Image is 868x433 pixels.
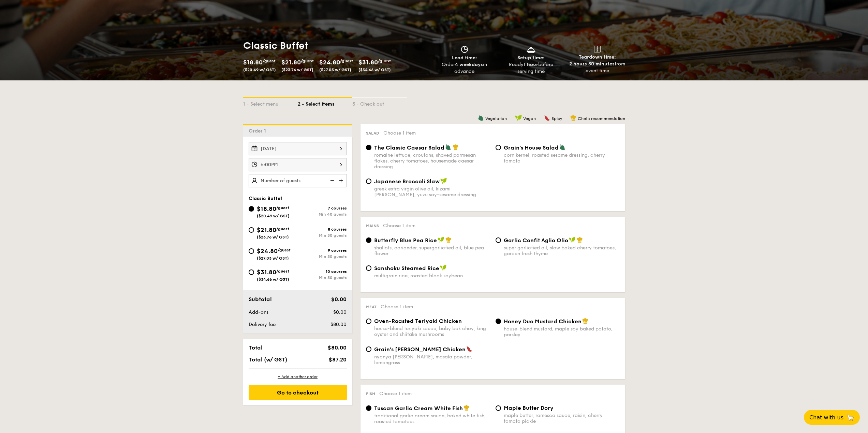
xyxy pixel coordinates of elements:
[243,40,431,52] h1: Classic Buffet
[374,186,490,198] div: greek extra virgin olive oil, kizami [PERSON_NAME], yuzu soy-sesame dressing
[276,269,289,274] span: /guest
[578,116,625,121] span: Chef's recommendation
[366,305,377,309] span: Meat
[496,237,501,243] input: Garlic Confit Aglio Oliosuper garlicfied oil, slow baked cherry tomatoes, garden fresh thyme
[570,115,576,121] img: icon-chef-hat.a58ddaea.svg
[504,245,620,257] div: super garlicfied oil, slow baked cherry tomatoes, garden fresh thyme
[249,344,263,351] span: Total
[329,356,347,363] span: $87.20
[331,296,347,303] span: $0.00
[504,144,559,151] span: Grain's House Salad
[440,265,447,271] img: icon-vegan.f8ff3823.svg
[366,223,379,228] span: Mains
[523,116,536,121] span: Vegan
[374,405,463,412] span: Tuscan Garlic Cream White Fish
[559,144,565,150] img: icon-vegetarian.fe4039eb.svg
[496,319,501,324] input: Honey Duo Mustard Chickenhouse-blend mustard, maple soy baked potato, parsley
[504,326,620,338] div: house-blend mustard, maple soy baked potato, parsley
[298,212,347,217] div: Min 40 guests
[249,206,254,212] input: $18.80/guest($20.49 w/ GST)7 coursesMin 40 guests
[366,237,371,243] input: Butterfly Blue Pea Riceshallots, coriander, supergarlicfied oil, blue pea flower
[582,318,588,324] img: icon-chef-hat.a58ddaea.svg
[366,346,371,352] input: Grain's [PERSON_NAME] Chickennyonya [PERSON_NAME], masala powder, lemongrass
[374,413,490,424] div: traditional garlic cream sauce, baked white fish, roasted tomatoes
[504,405,554,411] span: Maple Butter Dory
[301,59,314,63] span: /guest
[846,414,854,421] span: 🦙
[567,61,628,74] div: from event time
[263,59,276,63] span: /guest
[298,269,347,274] div: 10 courses
[374,144,444,151] span: The Classic Caesar Salad
[383,130,416,136] span: Choose 1 item
[276,205,289,210] span: /guest
[366,145,371,150] input: The Classic Caesar Saladromaine lettuce, croutons, shaved parmesan flakes, cherry tomatoes, house...
[504,152,620,164] div: corn kernel, roasted sesame dressing, cherry tomato
[577,237,583,243] img: icon-chef-hat.a58ddaea.svg
[298,233,347,238] div: Min 30 guests
[445,237,452,243] img: icon-chef-hat.a58ddaea.svg
[257,214,290,218] span: ($20.49 w/ GST)
[526,46,536,53] img: icon-dish.430c3a2e.svg
[249,322,276,327] span: Delivery fee
[249,296,272,303] span: Subtotal
[374,326,490,337] div: house-blend teriyaki sauce, baby bok choy, king oyster and shiitake mushrooms
[440,178,447,184] img: icon-vegan.f8ff3823.svg
[328,344,347,351] span: $80.00
[504,237,568,244] span: Garlic Confit Aglio Olio
[298,248,347,253] div: 9 courses
[243,98,298,108] div: 1 - Select menu
[524,62,538,67] strong: 1 hour
[374,273,490,279] div: multigrain rice, roasted black soybean
[434,61,495,75] div: Order in advance
[249,128,269,134] span: Order 1
[366,265,371,271] input: Sanshoku Steamed Ricemultigrain rice, roasted black soybean
[358,67,391,72] span: ($34.66 w/ GST)
[366,405,371,411] input: Tuscan Garlic Cream White Fishtraditional garlic cream sauce, baked white fish, roasted tomatoes
[496,405,501,411] input: Maple Butter Dorymaple butter, romesco sauce, raisin, cherry tomato pickle
[455,62,483,67] strong: 4 weekdays
[551,116,562,121] span: Spicy
[319,59,340,66] span: $24.80
[383,223,415,229] span: Choose 1 item
[257,235,289,239] span: ($23.76 w/ GST)
[298,227,347,232] div: 8 courses
[337,174,347,187] img: icon-add.58712e84.svg
[366,131,379,136] span: Salad
[249,142,347,155] input: Event date
[257,247,278,255] span: $24.80
[517,55,545,61] span: Setup time:
[249,174,347,187] input: Number of guests
[485,116,507,121] span: Vegetarian
[243,59,263,66] span: $18.80
[378,59,391,63] span: /guest
[298,206,347,211] div: 7 courses
[340,59,353,63] span: /guest
[500,61,561,75] div: Ready before serving time
[374,354,490,366] div: nyonya [PERSON_NAME], masala powder, lemongrass
[249,356,287,363] span: Total (w/ GST)
[278,248,291,252] span: /guest
[281,67,313,72] span: ($23.76 w/ GST)
[333,309,347,315] span: $0.00
[459,46,470,53] img: icon-clock.2db775ea.svg
[374,237,437,244] span: Butterfly Blue Pea Rice
[504,413,620,424] div: maple butter, romesco sauce, raisin, cherry tomato pickle
[249,309,268,315] span: Add-ons
[445,144,451,150] img: icon-vegetarian.fe4039eb.svg
[249,158,347,171] input: Event time
[496,145,501,150] input: Grain's House Saladcorn kernel, roasted sesame dressing, cherry tomato
[366,179,371,184] input: Japanese Broccoli Slawgreek extra virgin olive oil, kizami [PERSON_NAME], yuzu soy-sesame dressing
[249,374,347,380] div: + Add another order
[544,115,550,121] img: icon-spicy.37a8142b.svg
[249,248,254,254] input: $24.80/guest($27.03 w/ GST)9 coursesMin 30 guests
[452,55,477,61] span: Lead time:
[358,59,378,66] span: $31.80
[809,414,843,421] span: Chat with us
[466,346,472,352] img: icon-spicy.37a8142b.svg
[504,318,582,325] span: Honey Duo Mustard Chicken
[464,405,470,411] img: icon-chef-hat.a58ddaea.svg
[569,237,576,243] img: icon-vegan.f8ff3823.svg
[257,226,276,234] span: $21.80
[366,391,375,396] span: Fish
